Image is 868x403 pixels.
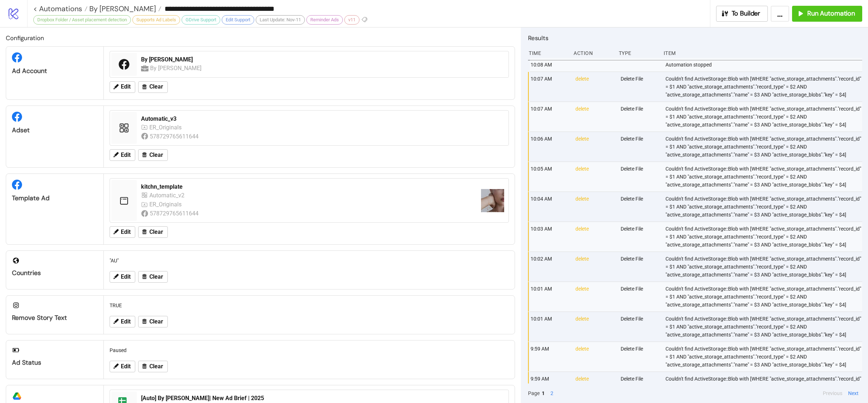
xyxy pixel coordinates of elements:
[530,102,570,132] div: 10:07 AM
[107,343,512,357] div: Paused
[665,72,864,102] div: Couldn't find ActiveStorage::Blob with [WHERE "active_storage_attachments"."record_id" = $1 AND "...
[121,83,131,90] span: Edit
[530,192,570,222] div: 10:04 AM
[306,15,343,25] div: Reminder Ads
[88,4,156,13] span: By [PERSON_NAME]
[530,58,570,72] div: 10:08 AM
[138,271,168,283] button: Clear
[665,252,864,282] div: Couldn't find ActiveStorage::Blob with [WHERE "active_storage_attachments"."record_id" = $1 AND "...
[110,149,135,161] button: Edit
[149,363,163,370] span: Clear
[620,252,660,282] div: Delete File
[846,389,861,397] button: Next
[12,314,98,322] div: Remove Story Text
[620,102,660,132] div: Delete File
[530,132,570,162] div: 10:06 AM
[121,152,131,158] span: Edit
[575,252,614,282] div: delete
[575,102,614,132] div: delete
[620,312,660,342] div: Delete File
[121,363,131,370] span: Edit
[149,152,163,158] span: Clear
[665,58,864,72] div: Automation stopped
[12,67,98,75] div: Ad Account
[530,282,570,312] div: 10:01 AM
[149,191,186,200] div: Automatic_v2
[575,282,614,312] div: delete
[530,372,570,402] div: 9:59 AM
[665,282,864,312] div: Couldn't find ActiveStorage::Blob with [WHERE "active_storage_attachments"."record_id" = $1 AND "...
[528,46,568,60] div: Time
[792,6,862,22] button: Run Automation
[344,15,359,25] div: v11
[149,274,163,280] span: Clear
[110,316,135,327] button: Edit
[540,389,547,397] button: 1
[141,394,504,402] div: [Auto] By [PERSON_NAME]| New Ad Brief | 2025
[620,132,660,162] div: Delete File
[121,229,131,235] span: Edit
[620,222,660,252] div: Delete File
[620,342,660,372] div: Delete File
[138,361,168,372] button: Clear
[575,222,614,252] div: delete
[665,162,864,192] div: Couldn't find ActiveStorage::Blob with [WHERE "active_storage_attachments"."record_id" = $1 AND "...
[149,123,183,132] div: ER_Originals
[149,83,163,90] span: Clear
[121,318,131,325] span: Edit
[12,359,98,367] div: Ad Status
[575,162,614,192] div: delete
[620,72,660,102] div: Delete File
[665,372,864,402] div: Couldn't find ActiveStorage::Blob with [WHERE "active_storage_attachments"."record_id" = $1 AND "...
[528,33,862,43] h2: Results
[575,372,614,402] div: delete
[620,192,660,222] div: Delete File
[150,132,200,141] div: 578729765611644
[530,162,570,192] div: 10:05 AM
[575,312,614,342] div: delete
[110,361,135,372] button: Edit
[665,102,864,132] div: Couldn't find ActiveStorage::Blob with [WHERE "active_storage_attachments"."record_id" = $1 AND "...
[107,299,512,312] div: TRUE
[12,269,98,277] div: Countries
[141,183,475,191] div: kitchn_template
[665,222,864,252] div: Couldn't find ActiveStorage::Blob with [WHERE "active_storage_attachments"."record_id" = $1 AND "...
[149,318,163,325] span: Clear
[141,56,504,64] div: By [PERSON_NAME]
[256,15,305,25] div: Last Update: Nov-11
[665,342,864,372] div: Couldn't find ActiveStorage::Blob with [WHERE "active_storage_attachments"."record_id" = $1 AND "...
[530,342,570,372] div: 9:59 AM
[575,132,614,162] div: delete
[110,226,135,238] button: Edit
[530,72,570,102] div: 10:07 AM
[548,389,556,397] button: 2
[12,194,98,202] div: Template Ad
[138,316,168,327] button: Clear
[807,9,855,18] span: Run Automation
[141,115,504,123] div: Automatic_v3
[665,192,864,222] div: Couldn't find ActiveStorage::Blob with [WHERE "active_storage_attachments"."record_id" = $1 AND "...
[138,149,168,161] button: Clear
[575,342,614,372] div: delete
[149,200,183,209] div: ER_Originals
[33,15,131,25] div: Dropbox Folder / Asset placement detection
[530,252,570,282] div: 10:02 AM
[528,389,540,397] span: Page
[88,5,161,12] a: By [PERSON_NAME]
[182,15,220,25] div: GDrive Support
[665,312,864,342] div: Couldn't find ActiveStorage::Blob with [WHERE "active_storage_attachments"."record_id" = $1 AND "...
[481,189,504,212] img: https://scontent-fra5-2.xx.fbcdn.net/v/t45.1600-4/491810685_4161197284112418_8076818386669981967_...
[771,6,789,22] button: ...
[138,226,168,238] button: Clear
[121,274,131,280] span: Edit
[6,33,515,43] h2: Configuration
[573,46,613,60] div: Action
[12,126,98,134] div: Adset
[665,132,864,162] div: Couldn't find ActiveStorage::Blob with [WHERE "active_storage_attachments"."record_id" = $1 AND "...
[575,72,614,102] div: delete
[821,389,844,397] button: Previous
[150,209,200,218] div: 578729765611644
[620,162,660,192] div: Delete File
[530,222,570,252] div: 10:03 AM
[150,64,203,73] div: By [PERSON_NAME]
